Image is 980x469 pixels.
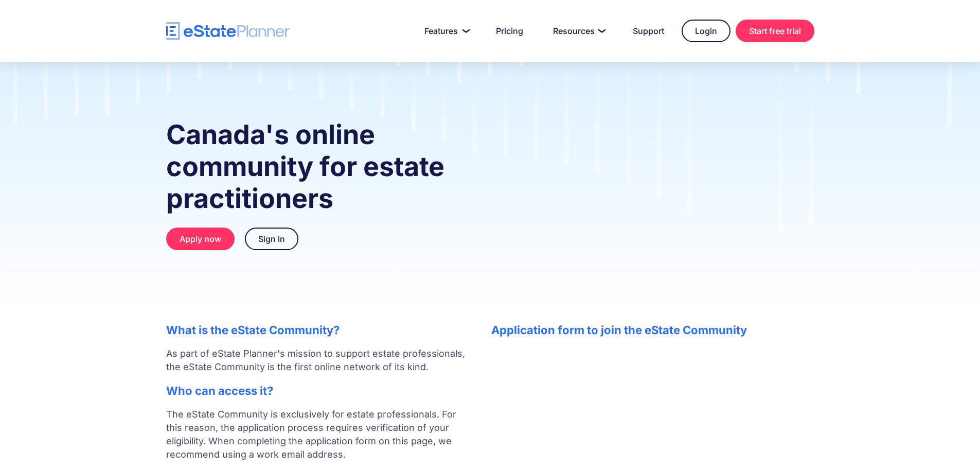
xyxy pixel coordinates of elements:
a: home [166,22,290,40]
a: Start free trial [736,20,814,42]
a: Resources [541,21,615,41]
a: Sign in [245,228,298,250]
p: As part of eState Planner's mission to support estate professionals, the eState Community is the ... [166,347,471,374]
h2: Application form to join the eState Community [491,323,814,337]
a: Pricing [484,21,536,41]
a: Apply now [166,228,235,250]
a: Login [682,20,730,42]
strong: Canada's online community for estate practitioners [166,118,444,215]
h2: Who can access it? [166,384,471,397]
a: Support [620,21,676,41]
h2: What is the eState Community? [166,323,471,337]
a: Features [412,21,478,41]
